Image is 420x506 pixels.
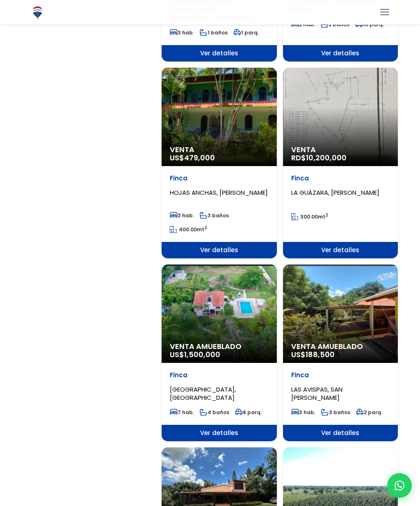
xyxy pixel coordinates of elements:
[162,264,277,441] a: Venta Amueblado US$1,500,000 Finca [GEOGRAPHIC_DATA], [GEOGRAPHIC_DATA] 7 hab. 4 baños 6 parq. Ve...
[378,5,392,19] a: mobile menu
[170,188,268,197] span: HOJAS ANCHAS, [PERSON_NAME]
[283,242,398,258] span: Ver detalles
[162,242,277,258] span: Ver detalles
[184,153,215,163] span: 479,000
[170,153,215,163] span: US$
[356,409,382,416] span: 2 parq.
[300,213,318,220] span: 300.00
[321,409,350,416] span: 3 baños
[162,68,277,258] a: Venta US$479,000 Finca HOJAS ANCHAS, [PERSON_NAME] 3 hab. 3 baños 400.00mt2 Ver detalles
[170,349,220,360] span: US$
[170,174,269,182] p: Finca
[170,371,269,379] p: Finca
[170,409,194,416] span: 7 hab.
[291,342,390,351] span: Venta Amueblado
[291,371,390,379] p: Finca
[283,68,398,258] a: Venta RD$10,200,000 Finca LA GUÁZARA, [PERSON_NAME] 300.00mt2 Ver detalles
[200,212,229,219] span: 3 baños
[233,29,259,36] span: 1 parq.
[170,342,269,351] span: Venta Amueblado
[291,174,390,182] p: Finca
[179,226,197,233] span: 400.00
[283,425,398,441] span: Ver detalles
[325,212,328,218] sup: 2
[291,153,347,163] span: RD$
[170,29,194,36] span: 3 hab.
[200,409,229,416] span: 4 baños
[200,29,228,36] span: 1 baños
[291,385,342,402] span: LAS AVISPAS, SAN [PERSON_NAME]
[170,146,269,154] span: Venta
[291,349,335,360] span: US$
[235,409,262,416] span: 6 parq.
[306,349,335,360] span: 188,500
[162,45,277,62] span: Ver detalles
[283,45,398,62] span: Ver detalles
[184,349,220,360] span: 1,500,000
[204,225,207,231] sup: 2
[170,212,194,219] span: 3 hab.
[283,264,398,441] a: Venta Amueblado US$188,500 Finca LAS AVISPAS, SAN [PERSON_NAME] 3 hab. 3 baños 2 parq. Ver detalles
[291,409,315,416] span: 3 hab.
[170,385,236,402] span: [GEOGRAPHIC_DATA], [GEOGRAPHIC_DATA]
[30,5,45,20] img: Logo de REMAX
[306,153,347,163] span: 10,200,000
[291,213,328,220] span: mt
[170,226,207,233] span: mt
[291,188,379,197] span: LA GUÁZARA, [PERSON_NAME]
[291,146,390,154] span: Venta
[162,425,277,441] span: Ver detalles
